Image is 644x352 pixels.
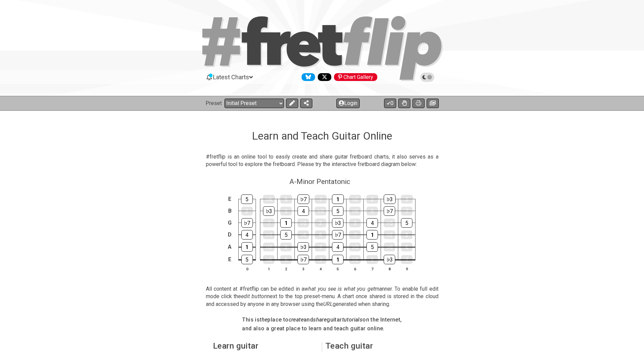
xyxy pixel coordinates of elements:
div: ♭6 [384,243,395,251]
button: Share Preset [300,99,312,108]
div: 2 [280,243,292,251]
button: Login [336,99,360,108]
div: 6 [280,195,292,204]
th: 9 [398,266,415,273]
em: URL [323,301,333,307]
em: edit button [241,293,267,299]
div: ♭3 [332,218,343,228]
button: Toggle Dexterity for all fretkits [398,99,410,108]
div: 3 [401,255,412,264]
div: 1 [280,218,292,228]
div: 4 [366,218,378,228]
div: 5 [332,206,343,216]
td: D [226,229,234,241]
div: 2 [315,219,326,227]
div: ♭6 [263,195,275,204]
td: G [226,217,234,229]
div: 7 [349,230,361,239]
div: 5 [401,218,412,228]
em: what you see is what you get [304,286,375,292]
div: 7 [401,207,412,215]
button: Print [412,99,425,108]
div: ♭7 [297,194,309,204]
div: 2 [241,207,253,215]
div: ♭5 [263,230,275,239]
h4: This is place to and guitar on the Internet, [242,316,402,324]
div: 1 [332,255,343,264]
div: 3 [315,243,326,251]
p: All content at #fretflip can be edited in a manner. To enable full edit mode click the next to th... [206,285,438,308]
div: 5 [241,194,253,204]
select: Preset [224,99,284,108]
div: 4 [332,242,343,252]
th: 7 [364,266,381,273]
th: 6 [347,266,364,273]
h2: Teach guitar [326,342,431,350]
th: 5 [329,266,347,273]
div: ♭2 [349,255,361,264]
a: Follow #fretflip at Bluesky [299,73,315,81]
div: ♭2 [297,219,309,227]
div: 5 [280,230,292,240]
div: ♭2 [349,195,361,204]
span: Latest Charts [213,74,249,81]
div: 5 [241,255,253,264]
div: 3 [401,195,413,204]
div: 6 [315,230,326,239]
div: ♭6 [297,230,309,239]
th: 4 [312,266,329,273]
span: Preset [206,100,222,106]
div: 1 [366,230,378,240]
td: B [226,205,234,217]
div: ♭6 [349,207,361,215]
h1: Learn and Teach Guitar Online [252,129,392,142]
button: Create image [427,99,439,108]
td: A [226,241,234,253]
div: 4 [241,230,253,240]
a: Follow #fretflip at X [315,73,331,81]
div: ♭3 [384,255,395,264]
div: 2 [401,230,412,239]
div: 1 [332,194,344,204]
td: E [226,253,234,266]
div: ♭2 [263,243,275,251]
button: 0 [384,99,396,108]
div: 7 [263,219,275,227]
div: 6 [280,255,292,264]
div: 5 [366,242,378,252]
div: 6 [401,243,412,251]
th: 1 [260,266,278,273]
th: 0 [238,266,256,273]
div: 7 [315,195,327,204]
em: the [260,316,267,323]
h4: and also a great place to learn and teach guitar online. [242,325,402,332]
th: 8 [381,266,398,273]
span: Toggle light / dark theme [424,74,431,80]
h2: Learn guitar [213,342,319,350]
p: #fretflip is an online tool to easily create and share guitar fretboard charts, it also serves as... [206,153,438,168]
button: Edit Preset [286,99,298,108]
a: #fretflip at Pinterest [331,73,377,81]
div: 7 [315,255,326,264]
div: ♭3 [297,242,309,252]
div: 3 [349,219,361,227]
div: 6 [366,207,378,215]
div: ♭5 [349,243,361,251]
div: 4 [297,206,309,216]
div: ♭3 [263,206,275,216]
div: ♭3 [384,194,396,204]
div: 2 [366,255,378,264]
div: ♭7 [332,230,343,240]
span: A - Minor Pentatonic [289,178,350,186]
em: share [313,316,327,323]
div: ♭5 [315,207,326,215]
div: 2 [366,195,378,204]
th: 2 [278,266,295,273]
div: 1 [241,242,253,252]
div: 3 [280,207,292,215]
div: ♭7 [384,206,395,216]
div: ♭7 [297,255,309,264]
div: ♭6 [263,255,275,264]
em: tutorials [342,316,363,323]
div: ♭5 [384,219,395,227]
